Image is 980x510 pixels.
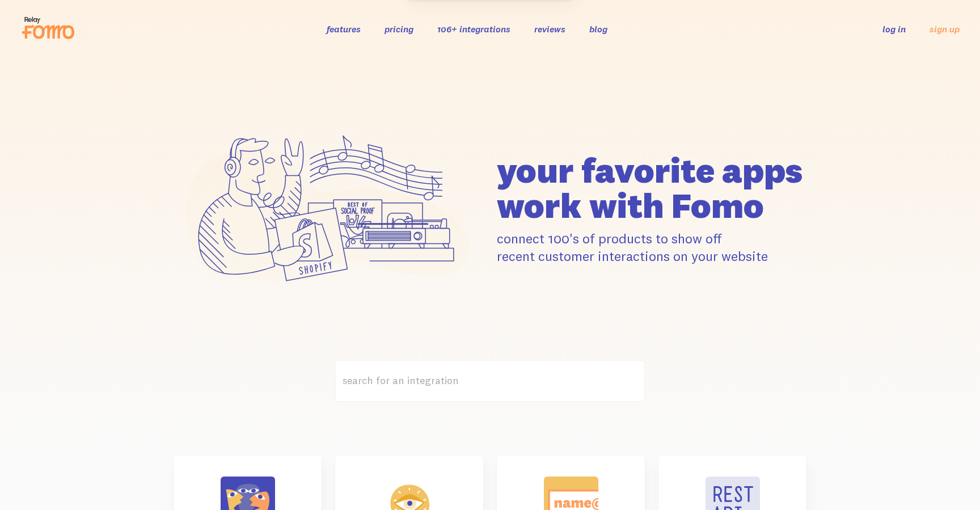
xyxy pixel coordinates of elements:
[327,23,361,35] a: features
[437,23,510,35] a: 106+ integrations
[335,360,645,402] label: search for an integration
[385,23,413,35] a: pricing
[534,23,565,35] a: reviews
[589,23,607,35] a: blog
[930,23,960,35] a: sign up
[882,23,906,35] a: log in
[497,153,806,223] h1: your favorite apps work with Fomo
[497,230,806,265] p: connect 100's of products to show off recent customer interactions on your website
